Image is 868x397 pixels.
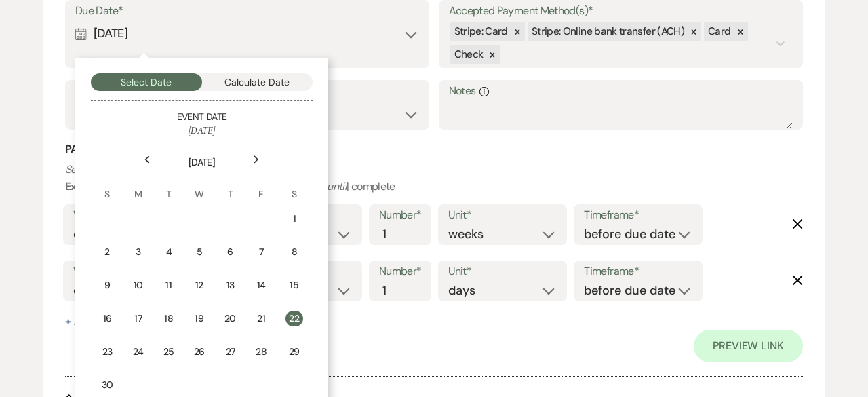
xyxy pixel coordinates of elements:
th: F [247,171,276,202]
label: Timeframe* [584,262,692,282]
div: 14 [256,278,267,292]
label: Notes [449,81,793,101]
div: 25 [163,345,174,359]
div: 30 [101,378,113,392]
div: 13 [224,278,236,292]
th: W [184,171,214,202]
div: 3 [132,245,144,259]
th: T [215,171,245,202]
label: Unit* [448,206,557,225]
label: Timeframe* [584,206,692,225]
div: 6 [224,245,236,259]
label: Number* [379,206,422,225]
a: Preview Link [694,330,803,362]
th: T [154,171,183,202]
div: 1 [286,212,302,226]
div: 24 [132,345,144,359]
div: 8 [286,245,302,259]
div: 23 [101,345,113,359]
div: 19 [193,311,205,326]
div: 5 [193,245,205,259]
span: Check [454,48,484,61]
span: Stripe: Online bank transfer (ACH) [532,24,684,38]
button: Calculate Date [202,73,313,91]
label: Number* [379,262,422,282]
div: 9 [101,278,113,292]
div: 21 [256,311,267,326]
div: 20 [224,311,236,326]
th: M [123,171,153,202]
div: 12 [193,278,205,292]
span: Card [708,24,730,38]
div: 7 [256,245,267,259]
label: Unit* [448,262,557,282]
div: [DATE] [75,20,419,47]
i: until [327,179,347,193]
button: + AddAnotherReminder [65,316,199,327]
h3: Payment Reminder [65,142,803,157]
div: 17 [132,311,144,326]
div: 28 [256,345,267,359]
span: Stripe: Card [454,24,508,38]
i: Set reminders for this task. [65,162,186,176]
div: 2 [101,245,113,259]
button: Select Date [91,73,202,91]
th: S [92,171,122,202]
div: 26 [193,345,205,359]
div: 22 [285,311,303,326]
th: [DATE] [92,139,311,170]
div: 18 [163,311,174,326]
b: Example [65,179,107,193]
div: 15 [286,278,302,292]
h6: [DATE] [91,124,313,138]
div: 10 [132,278,144,292]
h5: Event Date [91,111,313,124]
label: Due Date* [75,1,419,21]
label: Who would you like to remind?* [73,206,216,225]
label: Accepted Payment Method(s)* [449,1,793,21]
div: 27 [224,345,236,359]
div: 4 [163,245,174,259]
th: S [277,171,311,202]
p: : weekly | | 2 | months | before event date | | complete [65,161,803,195]
div: 11 [163,278,174,292]
div: 29 [286,345,302,359]
label: Who would you like to remind?* [73,262,216,282]
div: 16 [101,311,113,326]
